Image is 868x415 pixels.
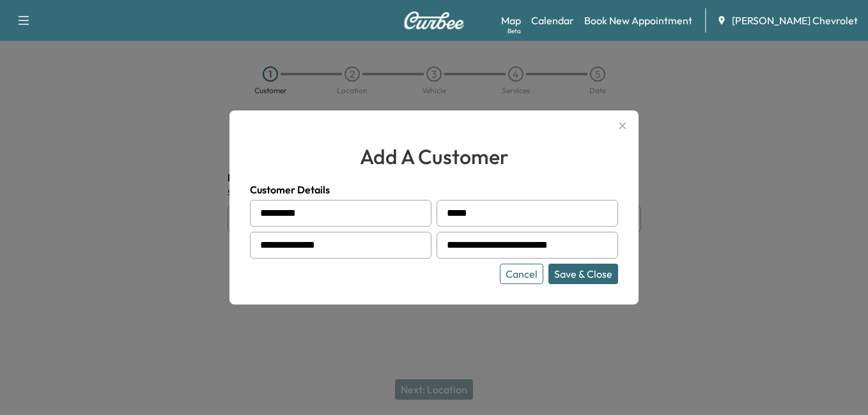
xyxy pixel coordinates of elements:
button: Save & Close [548,264,618,284]
a: Calendar [531,13,574,28]
h4: Customer Details [250,182,618,197]
a: MapBeta [501,13,521,28]
button: Cancel [500,264,543,284]
h2: add a customer [250,141,618,172]
span: [PERSON_NAME] Chevrolet [732,13,858,28]
div: Beta [508,26,521,36]
a: Book New Appointment [584,13,692,28]
img: Curbee Logo [403,11,465,29]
